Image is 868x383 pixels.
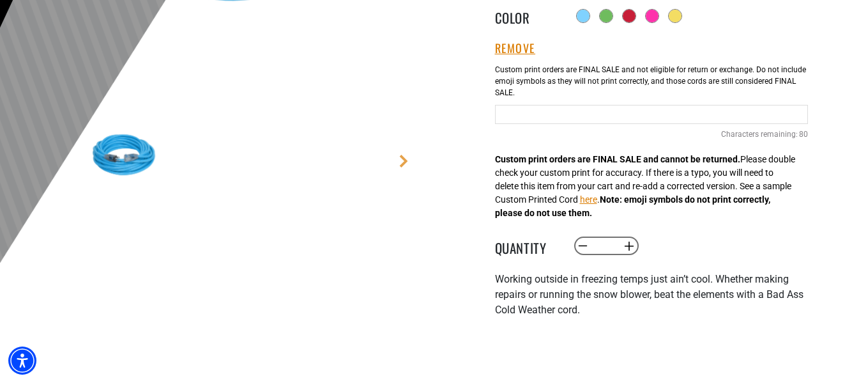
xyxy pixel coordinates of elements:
button: here [580,193,597,207]
span: 80 [799,129,808,140]
div: Accessibility Menu [8,347,36,375]
label: Quantity [495,238,559,254]
span: Working outside in freezing temps just ain’t cool. Whether making repairs or running the snow blo... [495,273,803,316]
strong: Note: emoji symbols do not print correctly, please do not use them. [495,194,770,218]
input: Text field [495,105,808,124]
legend: Color [495,8,559,24]
button: Remove [495,42,536,56]
span: Characters remaining: [721,130,798,139]
a: Next [397,155,410,168]
img: Light Blue [89,119,163,193]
